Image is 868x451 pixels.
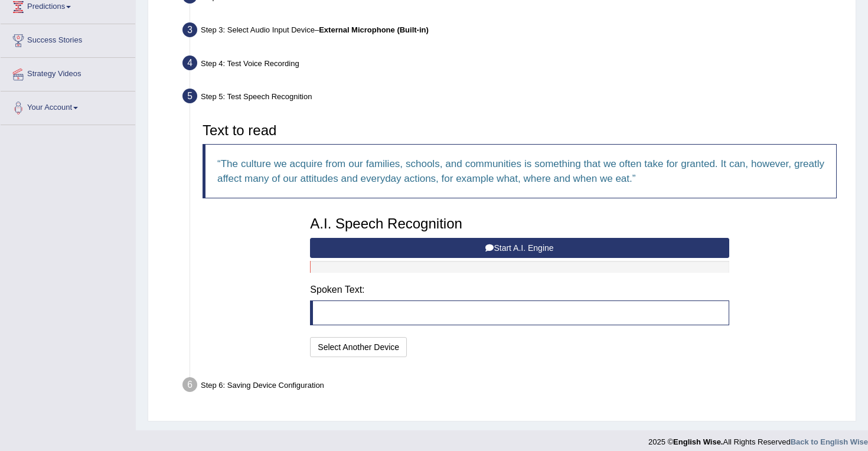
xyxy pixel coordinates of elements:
div: Step 6: Saving Device Configuration [177,374,850,400]
b: External Microphone (Built-in) [319,25,429,34]
a: Strategy Videos [1,58,135,87]
h3: Text to read [203,123,837,138]
strong: English Wise. [673,437,723,446]
a: Success Stories [1,24,135,54]
button: Start A.I. Engine [310,238,729,258]
h4: Spoken Text: [310,285,729,295]
div: Step 4: Test Voice Recording [177,52,850,78]
div: 2025 © All Rights Reserved [648,430,868,447]
div: Step 3: Select Audio Input Device [177,19,850,45]
span: – [315,25,429,34]
div: Step 5: Test Speech Recognition [177,85,850,111]
a: Your Account [1,91,135,121]
q: The culture we acquire from our families, schools, and communities is something that we often tak... [217,158,824,184]
h3: A.I. Speech Recognition [310,216,729,231]
button: Select Another Device [310,337,407,357]
a: Back to English Wise [791,437,868,446]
